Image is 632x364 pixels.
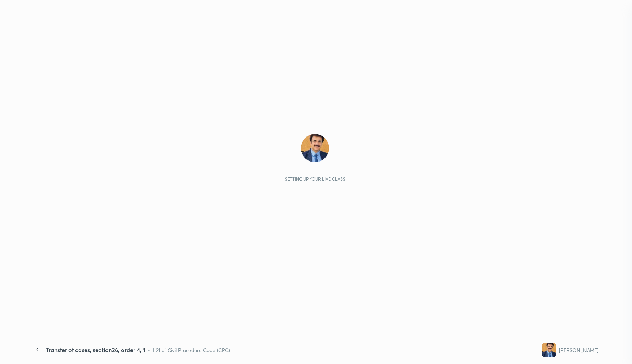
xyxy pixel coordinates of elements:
div: [PERSON_NAME] [559,346,598,354]
div: Transfer of cases, section26, order 4, 1 [46,346,145,354]
img: 7fd3a1bea5454cfebe56b01c29204fd9.jpg [542,343,556,357]
div: • [148,346,150,354]
img: 7fd3a1bea5454cfebe56b01c29204fd9.jpg [301,134,329,162]
div: Setting up your live class [285,176,345,182]
div: L21 of Civil Procedure Code (CPC) [153,346,230,354]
